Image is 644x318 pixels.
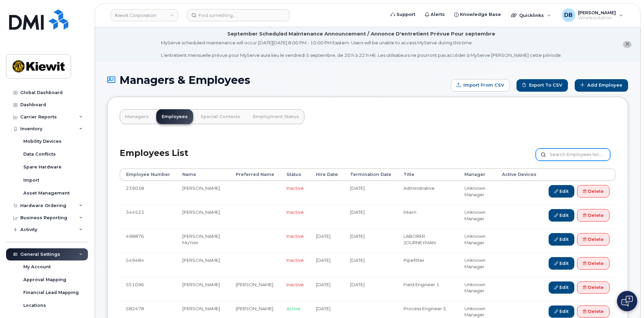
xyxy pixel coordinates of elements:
span: Active [286,306,300,311]
li: Unknown Manager [464,257,490,270]
form: Import from CSV [451,79,510,92]
a: Managers [120,109,154,124]
a: Delete [577,305,609,318]
span: Inactive [286,209,304,215]
td: 549484 [120,253,176,277]
a: Export to CSV [516,79,568,92]
a: Edit [549,281,574,294]
button: close notification [623,41,631,48]
a: Edit [549,209,574,222]
div: September Scheduled Maintenance Announcement / Annonce D'entretient Prévue Pour septembre [227,30,495,38]
td: [PERSON_NAME] [176,253,230,277]
td: [DATE] [310,277,344,301]
td: [PERSON_NAME] [230,277,280,301]
a: Edit [549,233,574,246]
a: Delete [577,281,609,294]
span: Inactive [286,257,304,263]
td: 239038 [120,181,176,205]
td: 344523 [120,205,176,229]
td: [DATE] [310,253,344,277]
a: Delete [577,209,609,222]
th: Manager [458,168,496,181]
a: Special Contacts [195,109,246,124]
td: [DATE] [344,205,397,229]
div: MyServe scheduled maintenance will occur [DATE][DATE] 8:00 PM - 10:00 PM Eastern. Users will be u... [161,40,562,59]
td: [PERSON_NAME] [176,205,230,229]
td: [DATE] [344,253,397,277]
a: Delete [577,257,609,270]
li: Unknown Manager [464,209,490,222]
span: Inactive [286,233,304,239]
li: Unknown Manager [464,233,490,246]
h2: Employees List [120,149,188,168]
li: Unknown Manager [464,281,490,294]
td: [PERSON_NAME] [176,181,230,205]
td: [DATE] [344,277,397,301]
td: 498876 [120,229,176,253]
a: Add Employee [575,79,628,92]
a: Delete [577,185,609,198]
th: Hire Date [310,168,344,181]
th: Active Devices [496,168,543,181]
a: Employment Status [248,109,304,124]
li: Unknown Manager [464,185,490,198]
td: LABORER JOURNEYMAN [397,229,458,253]
td: Pipefitter [397,253,458,277]
a: Delete [577,233,609,246]
a: Edit [549,305,574,318]
th: Preferred Name [230,168,280,181]
td: Administrative [397,181,458,205]
span: Inactive [286,185,304,191]
td: [DATE] [344,181,397,205]
span: Inactive [286,282,304,287]
th: Status [280,168,310,181]
td: [DATE] [310,229,344,253]
li: Unknown Manager [464,305,490,318]
td: Field Engineer 1 [397,277,458,301]
a: Edit [549,185,574,198]
td: [PERSON_NAME] Mu'min [176,229,230,253]
a: Employees [156,109,193,124]
td: [DATE] [344,229,397,253]
th: Name [176,168,230,181]
th: Employee Number [120,168,176,181]
h1: Managers & Employees [107,74,447,86]
th: Termination Date [344,168,397,181]
th: Title [397,168,458,181]
td: Intern [397,205,458,229]
td: [PERSON_NAME] [176,277,230,301]
td: 551096 [120,277,176,301]
a: Edit [549,257,574,270]
img: Open chat [621,296,633,306]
